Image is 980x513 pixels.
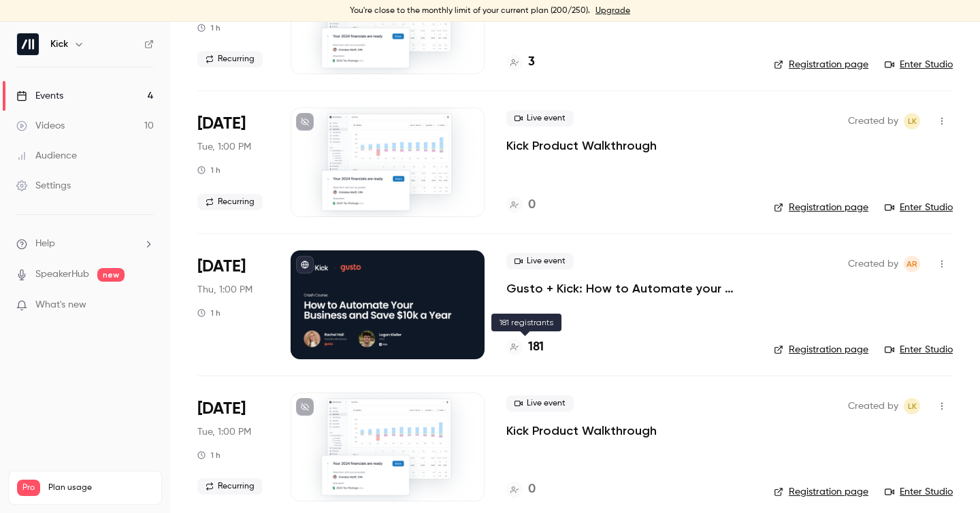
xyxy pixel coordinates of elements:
[885,201,953,214] a: Enter Studio
[528,480,536,499] h4: 0
[16,119,65,133] div: Videos
[197,22,220,33] div: 1 h
[197,283,252,297] span: Thu, 1:00 PM
[197,250,269,359] div: Sep 25 Thu, 11:00 AM (America/Vancouver)
[35,298,86,312] span: What's new
[885,485,953,499] a: Enter Studio
[774,201,868,214] a: Registration page
[16,89,63,103] div: Events
[197,113,246,135] span: [DATE]
[17,33,39,55] img: Kick
[50,37,68,51] h6: Kick
[137,299,154,312] iframe: Noticeable Trigger
[197,308,220,318] div: 1 h
[506,137,657,154] a: Kick Product Walkthrough
[97,268,125,282] span: new
[506,53,535,71] a: 3
[848,398,898,414] span: Created by
[197,256,246,278] span: [DATE]
[904,398,920,414] span: Logan Kieller
[885,58,953,71] a: Enter Studio
[506,395,574,412] span: Live event
[506,110,574,127] span: Live event
[197,450,220,461] div: 1 h
[197,140,251,154] span: Tue, 1:00 PM
[906,256,917,272] span: AR
[848,256,898,272] span: Created by
[774,58,868,71] a: Registration page
[528,196,536,214] h4: 0
[506,280,752,297] a: Gusto + Kick: How to Automate your Business and Save $10k a Year
[16,179,71,193] div: Settings
[595,5,630,16] a: Upgrade
[35,267,89,282] a: SpeakerHub
[506,423,657,439] a: Kick Product Walkthrough
[908,113,917,129] span: LK
[197,425,251,439] span: Tue, 1:00 PM
[197,393,269,501] div: Sep 30 Tue, 11:00 AM (America/Los Angeles)
[908,398,917,414] span: LK
[506,253,574,269] span: Live event
[506,338,544,357] a: 181
[197,194,263,210] span: Recurring
[17,480,40,496] span: Pro
[904,256,920,272] span: Andrew Roth
[48,482,153,493] span: Plan usage
[506,480,536,499] a: 0
[774,485,868,499] a: Registration page
[528,53,535,71] h4: 3
[528,338,544,357] h4: 181
[197,51,263,67] span: Recurring
[197,398,246,420] span: [DATE]
[35,237,55,251] span: Help
[848,113,898,129] span: Created by
[904,113,920,129] span: Logan Kieller
[197,478,263,495] span: Recurring
[197,107,269,216] div: Sep 23 Tue, 11:00 AM (America/Los Angeles)
[16,149,77,163] div: Audience
[16,237,154,251] li: help-dropdown-opener
[774,343,868,357] a: Registration page
[506,196,536,214] a: 0
[885,343,953,357] a: Enter Studio
[197,165,220,176] div: 1 h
